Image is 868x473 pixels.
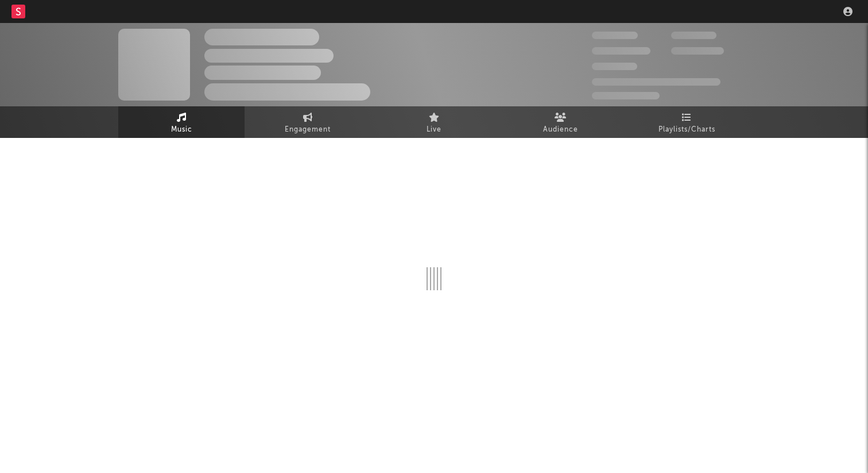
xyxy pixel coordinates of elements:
[592,32,638,39] span: 300,000
[285,123,331,137] span: Engagement
[658,123,715,137] span: Playlists/Charts
[592,63,637,70] span: 100,000
[245,106,371,138] a: Engagement
[592,47,650,55] span: 50,000,000
[671,47,724,55] span: 1,000,000
[371,106,497,138] a: Live
[592,78,720,86] span: 50,000,000 Monthly Listeners
[543,123,578,137] span: Audience
[497,106,623,138] a: Audience
[671,32,716,39] span: 100,000
[592,92,660,99] span: Jump Score: 85.0
[118,106,245,138] a: Music
[171,123,192,137] span: Music
[623,106,750,138] a: Playlists/Charts
[427,123,441,137] span: Live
